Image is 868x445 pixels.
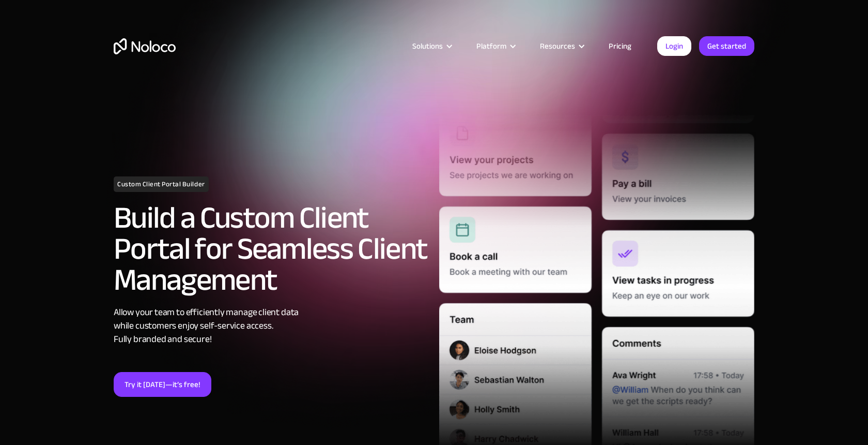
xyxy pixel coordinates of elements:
div: Solutions [399,39,463,53]
div: Resources [527,39,596,53]
a: Get started [699,36,754,56]
a: home [114,38,176,54]
div: Platform [463,39,527,53]
div: Solutions [412,39,443,53]
h2: Build a Custom Client Portal for Seamless Client Management [114,202,429,295]
div: Allow your team to efficiently manage client data while customers enjoy self-service access. Full... [114,306,429,346]
a: Login [657,36,691,56]
a: Try it [DATE]—it’s free! [114,372,211,397]
div: Platform [476,39,506,53]
h1: Custom Client Portal Builder [114,176,209,192]
div: Resources [540,39,575,53]
a: Pricing [596,39,644,53]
